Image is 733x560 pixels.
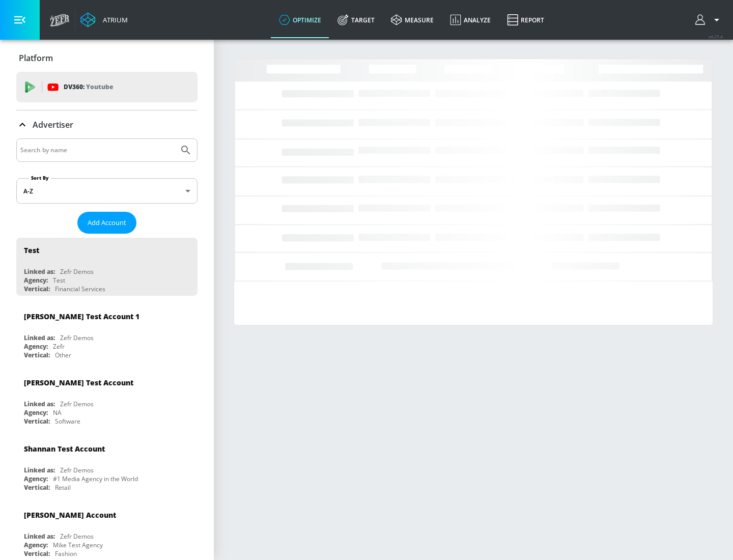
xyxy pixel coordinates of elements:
div: Agency: [24,474,48,483]
div: Vertical: [24,549,50,558]
div: Retail [55,483,71,492]
div: Advertiser [16,110,198,139]
div: Agency: [24,408,48,417]
span: Add Account [88,217,126,229]
a: Target [329,2,383,38]
div: Zefr Demos [60,466,94,474]
div: Linked as: [24,400,55,408]
div: Atrium [99,15,128,24]
div: [PERSON_NAME] Test Account 1 [24,312,139,321]
div: Test [53,276,65,285]
div: Mike Test Agency [53,541,103,549]
div: #1 Media Agency in the World [53,474,138,483]
div: NA [53,408,62,417]
div: [PERSON_NAME] Test AccountLinked as:Zefr DemosAgency:NAVertical:Software [16,370,198,428]
div: Fashion [55,549,77,558]
div: Shannan Test AccountLinked as:Zefr DemosAgency:#1 Media Agency in the WorldVertical:Retail [16,436,198,494]
div: Financial Services [55,285,105,293]
a: Atrium [80,12,128,27]
div: Zefr Demos [60,532,94,541]
a: measure [383,2,442,38]
div: Vertical: [24,351,50,359]
div: Shannan Test Account [24,444,105,454]
input: Search by name [20,144,175,157]
p: DV360: [64,81,113,93]
div: A-Z [16,178,198,204]
div: Vertical: [24,483,50,492]
div: Software [55,417,80,426]
div: TestLinked as:Zefr DemosAgency:TestVertical:Financial Services [16,238,198,296]
a: Report [499,2,552,38]
div: [PERSON_NAME] Test Account 1Linked as:Zefr DemosAgency:ZefrVertical:Other [16,304,198,362]
div: Linked as: [24,333,55,342]
div: Zefr Demos [60,333,94,342]
div: Linked as: [24,532,55,541]
div: Test [24,245,39,255]
div: Zefr [53,342,65,351]
span: v 4.25.4 [709,34,723,39]
div: Vertical: [24,417,50,426]
a: optimize [271,2,329,38]
div: Linked as: [24,466,55,474]
button: Add Account [77,212,136,234]
div: Linked as: [24,267,55,276]
p: Platform [19,52,53,64]
div: Platform [16,44,198,72]
div: Vertical: [24,285,50,293]
div: Zefr Demos [60,267,94,276]
div: Agency: [24,276,48,285]
div: [PERSON_NAME] Account [24,510,116,520]
div: Agency: [24,541,48,549]
div: Zefr Demos [60,400,94,408]
label: Sort By [29,175,51,181]
div: DV360: Youtube [16,72,198,102]
div: [PERSON_NAME] Test Account [24,378,133,387]
p: Youtube [86,81,113,92]
a: Analyze [442,2,499,38]
p: Advertiser [33,119,73,130]
div: Agency: [24,342,48,351]
div: Other [55,351,71,359]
